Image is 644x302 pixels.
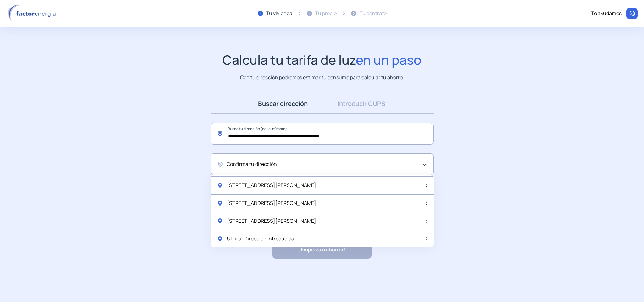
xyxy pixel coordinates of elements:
a: Introducir CUPS [322,94,401,113]
span: Utilizar Dirección Introducida [227,235,294,243]
span: en un paso [356,51,421,69]
div: Tu contrato [360,9,387,18]
img: location-pin-green.svg [217,182,223,189]
img: location-pin-green.svg [217,236,223,242]
span: [STREET_ADDRESS][PERSON_NAME] [227,181,316,189]
div: Tu vivienda [266,9,292,18]
p: Con tu dirección podremos estimar tu consumo para calcular tu ahorro. [240,74,404,81]
img: logo factor [6,4,60,23]
a: Buscar dirección [244,94,322,113]
img: llamar [629,10,635,17]
img: arrow-next-item.svg [426,220,427,223]
img: location-pin-green.svg [217,200,223,206]
img: location-pin-green.svg [217,218,223,224]
div: Te ayudamos [591,9,622,18]
img: arrow-next-item.svg [426,184,427,187]
span: [STREET_ADDRESS][PERSON_NAME] [227,217,316,225]
div: Tu precio [315,9,337,18]
span: Confirma tu dirección [227,160,277,168]
img: arrow-next-item.svg [426,237,427,240]
span: [STREET_ADDRESS][PERSON_NAME] [227,199,316,207]
img: arrow-next-item.svg [426,202,427,205]
h1: Calcula tu tarifa de luz [223,52,421,68]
